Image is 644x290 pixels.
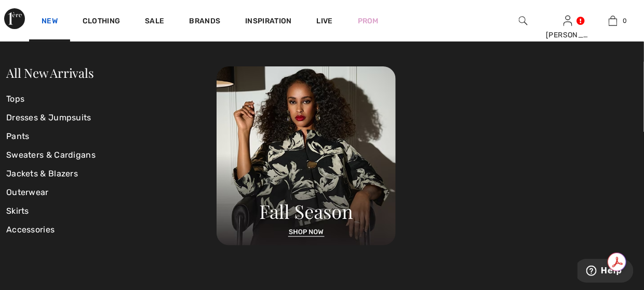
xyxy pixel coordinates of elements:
[6,220,217,239] a: Accessories
[145,17,164,27] a: Sale
[317,16,333,26] a: Live
[6,108,217,127] a: Dresses & Jumpsuits
[4,8,25,29] img: 1ère Avenue
[563,15,572,27] img: My Info
[6,202,217,220] a: Skirts
[6,146,217,164] a: Sweaters & Cardigans
[578,259,634,285] iframe: Opens a widget where you can find more information
[217,66,396,245] img: 250825120107_a8d8ca038cac6.jpg
[609,15,618,27] img: My Bag
[563,16,572,25] a: Sign In
[519,15,528,27] img: search the website
[6,183,217,202] a: Outerwear
[83,17,120,27] a: Clothing
[546,30,590,40] div: [PERSON_NAME]
[623,16,627,25] span: 0
[6,90,217,108] a: Tops
[358,16,379,26] a: Prom
[42,17,58,27] a: New
[6,164,217,183] a: Jackets & Blazers
[245,17,291,27] span: Inspiration
[591,15,635,27] a: 0
[6,64,93,81] a: All New Arrivals
[190,17,221,27] a: Brands
[6,127,217,146] a: Pants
